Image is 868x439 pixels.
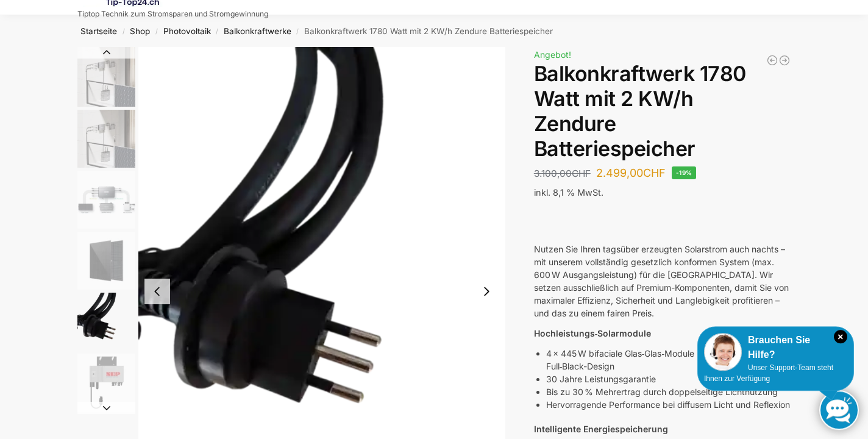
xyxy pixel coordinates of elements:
h1: Balkonkraftwerk 1780 Watt mit 2 KW/h Zendure Batteriespeicher [534,62,791,161]
a: 10 Bificiale Solarmodule 450 Watt Fullblack [778,54,791,66]
li: 6 / 7 [74,352,135,413]
nav: Breadcrumb [56,15,813,47]
span: inkl. 8,1 % MwSt. [534,187,603,198]
span: Unser Support-Team steht Ihnen zur Verfügung [704,363,833,383]
p: Bis zu 30 % Mehrertrag durch doppelseitige Lichtnutzung [546,385,791,398]
li: 1 / 7 [74,47,135,108]
a: Balkonkraftwerke [224,26,291,36]
i: Schließen [834,330,847,343]
img: nep-microwechselrichter-600w [77,354,135,412]
strong: Hochleistungs‑Solarmodule [534,328,652,338]
img: Customer service [704,333,742,371]
bdi: 3.100,00 [534,168,591,179]
p: Nutzen Sie Ihren tagsüber erzeugten Solarstrom auch nachts – mit unserem vollständig gesetzlich k... [534,243,791,319]
img: Zendure-solar-flow-Batteriespeicher für Balkonkraftwerke [77,110,135,168]
img: Zendure-solar-flow-Batteriespeicher für Balkonkraftwerke [77,47,135,107]
li: 5 / 7 [74,291,135,352]
button: Vorlesen [556,213,563,215]
p: 4 × 445 W bifaciale Glas‑Glas‑Module in elegantem Full‑Black-Design [546,347,791,373]
span: / [211,27,224,37]
img: Maysun [77,232,135,290]
img: Anschlusskabel-3meter_schweizer-stecker [77,293,135,351]
button: Previous slide [144,279,170,304]
button: Gute Reaktion [541,213,549,215]
button: Next slide [77,402,135,414]
span: / [117,27,130,37]
span: / [150,27,163,37]
a: Startseite [80,26,117,36]
a: Shop [130,26,150,36]
button: Schlechte Reaktion [549,213,556,215]
a: 7,2 KW Dachanlage zur Selbstmontage [766,54,778,66]
a: Photovoltaik [163,26,211,36]
button: Kopieren [534,213,541,215]
strong: Intelligente Energiespeicherung [534,424,668,434]
span: CHF [643,166,666,179]
bdi: 2.499,00 [596,166,666,179]
li: 2 / 7 [74,108,135,169]
li: 3 / 7 [74,169,135,230]
span: -19% [672,166,697,179]
button: In Canvas bearbeiten [563,213,571,215]
div: Brauchen Sie Hilfe? [704,333,847,362]
button: Weitergeben [571,213,578,215]
span: Angebot! [534,49,571,60]
li: 4 / 7 [74,230,135,291]
span: / [291,27,304,37]
img: Zendure Batteriespeicher-wie anschliessen [77,171,135,229]
button: Previous slide [77,46,135,59]
p: 30 Jahre Leistungsgarantie [546,373,791,385]
p: Hervorragende Performance bei diffusem Licht und Reflexion [546,398,791,411]
p: Tiptop Technik zum Stromsparen und Stromgewinnung [77,10,268,18]
span: CHF [572,168,591,179]
button: Next slide [474,279,499,304]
